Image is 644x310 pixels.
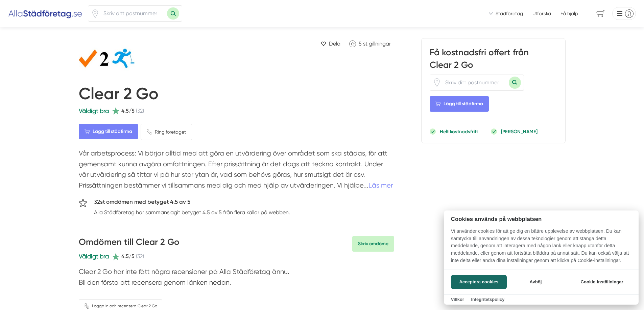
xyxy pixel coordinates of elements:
h2: Cookies används på webbplatsen [444,216,639,222]
a: Villkor [451,297,464,302]
button: Cookie-inställningar [572,275,631,289]
p: Vi använder cookies för att ge dig en bättre upplevelse av webbplatsen. Du kan samtycka till anvä... [444,228,639,269]
button: Acceptera cookies [451,275,507,289]
button: Avböj [509,275,563,289]
a: Integritetspolicy [471,297,504,302]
